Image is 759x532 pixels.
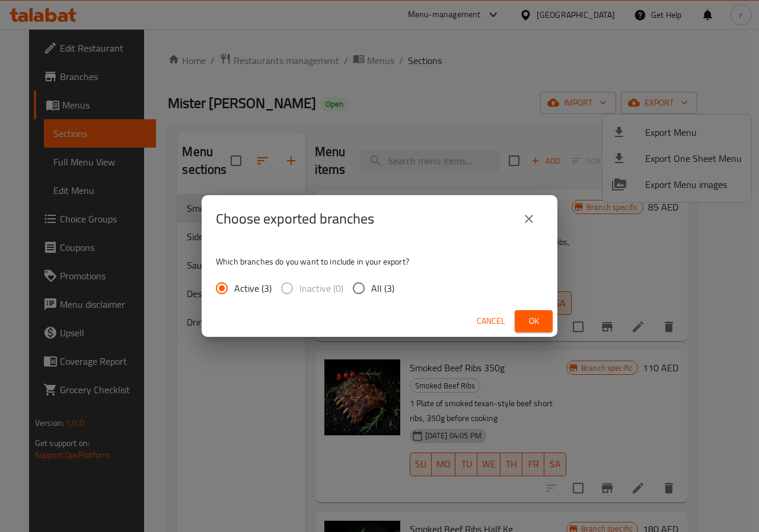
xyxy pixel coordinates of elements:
button: Ok [515,310,553,332]
button: close [515,205,543,233]
span: Cancel [477,314,505,329]
button: Cancel [472,310,510,332]
p: Which branches do you want to include in your export? [216,256,543,267]
span: All (3) [371,281,394,295]
span: Inactive (0) [299,281,343,295]
span: Active (3) [234,281,272,295]
span: Ok [524,314,543,329]
h2: Choose exported branches [216,209,374,228]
